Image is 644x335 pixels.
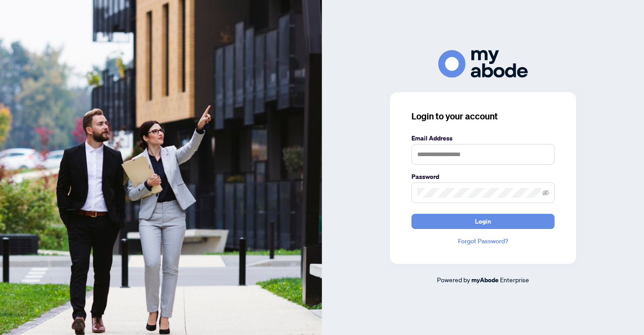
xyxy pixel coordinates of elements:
label: Password [411,172,555,182]
h3: Login to your account [411,110,555,123]
span: Enterprise [500,276,529,284]
a: Forgot Password? [411,236,555,246]
img: ma-logo [438,50,528,77]
span: eye-invisible [542,190,549,196]
span: Powered by [437,276,470,284]
a: myAbode [471,275,499,285]
button: Login [411,214,555,229]
span: Login [475,214,491,229]
label: Email Address [411,133,555,143]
